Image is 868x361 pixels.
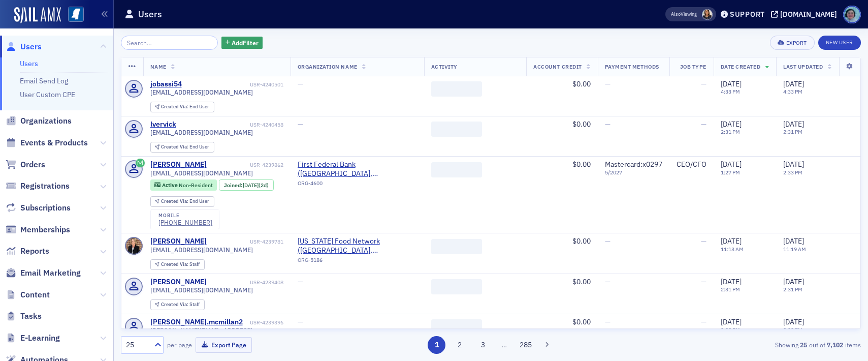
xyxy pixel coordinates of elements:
div: Created Via: End User [150,196,214,207]
a: Email Send Log [20,76,68,85]
div: Created Via: Staff [150,299,205,310]
span: Mastercard : x0297 [605,160,662,169]
time: 11:19 AM [783,246,806,253]
div: Active: Active: Non-Resident [150,179,217,191]
span: $0.00 [572,277,591,286]
div: [DOMAIN_NAME] [780,10,837,19]
span: $0.00 [572,119,591,129]
span: Registrations [20,180,70,192]
a: [US_STATE] Food Network ([GEOGRAPHIC_DATA], [GEOGRAPHIC_DATA]) [298,237,417,255]
div: USR-4240501 [183,81,283,88]
span: Noma Burge [702,9,713,20]
span: [DATE] [721,236,742,246]
span: Activity [431,63,458,70]
span: Non-Resident [179,182,213,189]
span: Organization Name [298,63,358,70]
strong: 25 [798,340,809,349]
span: — [701,79,706,88]
time: 2:31 PM [721,286,740,293]
span: [DATE] [783,79,804,88]
div: lvervick [150,120,176,129]
input: Search… [121,36,218,50]
span: [DATE] [243,182,259,189]
a: Organizations [6,115,72,127]
div: ORG-4600 [298,180,417,190]
a: [PERSON_NAME] [150,278,207,287]
time: 2:31 PM [721,128,740,135]
span: Created Via : [161,143,189,150]
a: Tasks [6,311,42,322]
a: First Federal Bank ([GEOGRAPHIC_DATA], [GEOGRAPHIC_DATA]) [298,160,417,178]
span: Created Via : [161,198,189,204]
span: [DATE] [783,317,804,326]
a: View Homepage [61,7,84,24]
span: — [701,236,706,246]
div: USR-4240458 [178,122,283,128]
time: 4:33 PM [721,88,740,95]
time: 11:13 AM [721,246,744,253]
span: Mississippi Food Network (Jackson, MS) [298,237,417,255]
span: First Federal Bank (Tuscaloosa, AL) [298,160,417,178]
span: ‌ [431,239,482,254]
span: [DATE] [783,160,804,169]
time: 2:31 PM [783,128,802,135]
time: 1:27 PM [721,169,740,176]
span: — [298,79,303,88]
a: Active Non-Resident [154,182,212,189]
div: Showing out of items [621,340,861,349]
span: — [605,317,610,326]
span: [PERSON_NAME][EMAIL_ADDRESS][DOMAIN_NAME] [150,326,283,334]
div: USR-4239396 [244,319,283,326]
span: Viewing [671,11,697,18]
div: End User [161,104,209,110]
span: E-Learning [20,333,60,344]
span: — [701,119,706,129]
a: Events & Products [6,137,88,148]
div: [PERSON_NAME] [150,237,207,246]
div: (2d) [243,182,269,189]
span: ‌ [431,162,482,177]
span: Subscriptions [20,202,71,214]
div: Created Via: End User [150,142,214,153]
a: Reports [6,246,49,257]
div: Created Via: End User [150,102,214,112]
span: Users [20,41,42,52]
span: [DATE] [721,277,742,286]
span: $0.00 [572,317,591,326]
span: Joined : [224,182,243,189]
span: — [298,277,303,286]
div: Staff [161,302,200,308]
a: Users [6,41,42,52]
img: SailAMX [68,7,84,22]
span: 5 / 2027 [605,169,662,176]
a: Subscriptions [6,202,71,214]
span: [DATE] [783,236,804,246]
span: $0.00 [572,79,591,88]
a: Registrations [6,180,70,192]
span: Payment Methods [605,63,659,70]
a: User Custom CPE [20,90,75,99]
div: End User [161,199,209,204]
span: [DATE] [721,119,742,129]
a: E-Learning [6,333,60,344]
time: 2:22 PM [783,326,802,333]
span: [DATE] [721,160,742,169]
a: [PERSON_NAME].mcmillan2 [150,318,243,327]
div: Joined: 2025-08-11 00:00:00 [219,179,274,191]
a: SailAMX [14,7,61,23]
time: 2:33 PM [783,169,802,176]
label: per page [167,340,192,349]
span: [DATE] [783,277,804,286]
span: Profile [843,6,861,23]
span: — [701,277,706,286]
h1: Users [138,8,162,20]
div: jobassi54 [150,80,182,89]
span: Organizations [20,115,72,127]
button: AddFilter [221,37,263,49]
span: Date Created [721,63,760,70]
div: 25 [126,340,148,350]
span: Created Via : [161,103,189,110]
a: [PERSON_NAME] [150,160,207,169]
span: $0.00 [572,160,591,169]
